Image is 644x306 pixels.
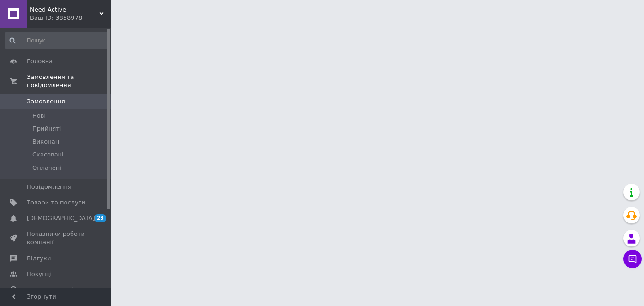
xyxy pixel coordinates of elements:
span: 23 [95,214,106,222]
span: Показники роботи компанії [27,230,85,246]
span: Скасовані [32,150,64,159]
span: [DEMOGRAPHIC_DATA] [27,214,95,222]
span: Need Active [30,6,99,14]
span: Прийняті [32,125,61,133]
span: Товари та послуги [27,198,85,207]
span: Головна [27,57,53,66]
input: Пошук [5,32,109,49]
span: Нові [32,112,46,120]
span: Виконані [32,138,61,146]
span: Повідомлення [27,183,72,191]
span: Покупці [27,270,52,278]
span: Каталог ProSale [27,286,77,294]
div: Ваш ID: 3858978 [30,14,111,22]
span: Оплачені [32,164,61,172]
span: Замовлення та повідомлення [27,73,111,90]
button: Чат з покупцем [623,250,642,268]
span: Замовлення [27,97,65,106]
span: Відгуки [27,254,51,263]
